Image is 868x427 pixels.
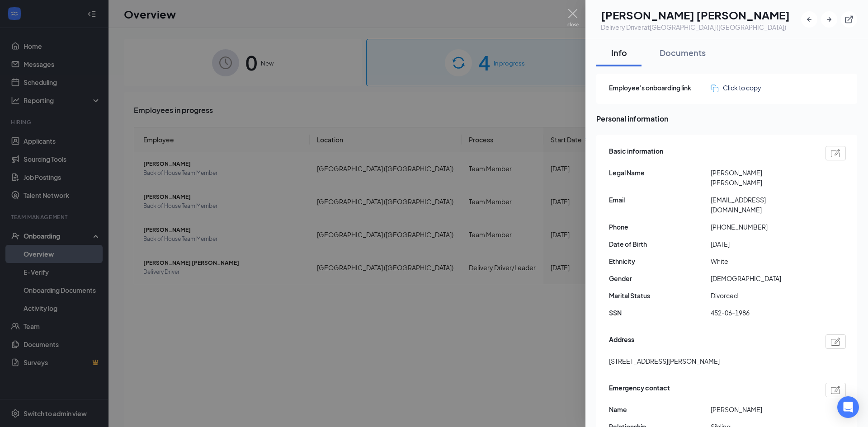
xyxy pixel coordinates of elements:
[711,222,812,232] span: [PHONE_NUMBER]
[605,47,632,58] div: Info
[711,195,812,215] span: [EMAIL_ADDRESS][DOMAIN_NAME]
[711,291,812,300] span: Divorced
[711,404,812,414] span: [PERSON_NAME]
[609,383,670,397] span: Emergency contact
[609,308,711,318] span: SSN
[660,47,706,58] div: Documents
[609,404,711,414] span: Name
[609,356,720,366] span: [STREET_ADDRESS][PERSON_NAME]
[805,15,814,24] svg: ArrowLeftNew
[609,195,711,205] span: Email
[801,11,817,28] button: ArrowLeftNew
[609,239,711,249] span: Date of Birth
[711,273,812,283] span: [DEMOGRAPHIC_DATA]
[609,83,711,93] span: Employee's onboarding link
[711,84,718,92] img: click-to-copy.71757273a98fde459dfc.svg
[609,334,634,349] span: Address
[711,168,812,188] span: [PERSON_NAME] [PERSON_NAME]
[844,15,854,24] svg: ExternalLink
[841,11,857,28] button: ExternalLink
[609,291,711,300] span: Marital Status
[609,273,711,283] span: Gender
[711,308,812,318] span: 452-06-1986
[711,256,812,266] span: White
[609,222,711,232] span: Phone
[596,113,857,124] span: Personal information
[711,83,761,93] button: Click to copy
[711,239,812,249] span: [DATE]
[609,168,711,178] span: Legal Name
[821,11,837,28] button: ArrowRight
[825,15,834,24] svg: ArrowRight
[609,256,711,266] span: Ethnicity
[837,396,859,418] div: Open Intercom Messenger
[601,23,790,32] div: Delivery Driver at [GEOGRAPHIC_DATA] ([GEOGRAPHIC_DATA])
[601,7,790,23] h1: [PERSON_NAME] [PERSON_NAME]
[609,146,663,160] span: Basic information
